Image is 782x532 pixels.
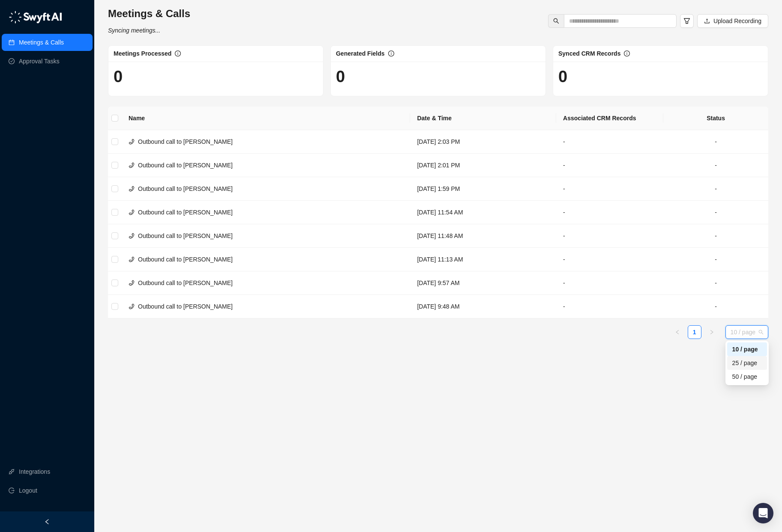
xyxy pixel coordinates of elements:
span: phone [129,303,135,309]
span: Outbound call to [PERSON_NAME] [138,303,233,310]
button: right [705,325,719,339]
td: [DATE] 1:59 PM [410,177,556,201]
span: Outbound call to [PERSON_NAME] [138,279,233,286]
span: left [44,519,50,525]
span: Upload Recording [713,16,761,26]
td: - [556,177,663,201]
th: Status [663,107,768,130]
li: Next Page [705,325,719,339]
span: right [709,330,714,335]
span: phone [129,280,135,286]
span: search [553,18,559,24]
span: Meetings Processed [114,50,171,57]
a: 1 [688,326,701,339]
span: phone [129,139,135,145]
h1: 0 [336,67,540,86]
td: - [663,295,768,318]
li: Previous Page [671,325,684,339]
span: filter [683,18,690,24]
td: - [556,224,663,248]
span: Logout [19,482,37,499]
td: - [556,154,663,177]
h3: Meetings & Calls [108,7,190,21]
span: Outbound call to [PERSON_NAME] [138,185,233,192]
h1: 0 [114,67,318,86]
div: 10 / page [727,342,767,356]
td: [DATE] 11:48 AM [410,224,556,248]
button: Upload Recording [697,14,768,28]
button: left [671,325,684,339]
th: Associated CRM Records [556,107,663,130]
span: phone [129,186,135,192]
td: [DATE] 11:54 AM [410,201,556,224]
div: 25 / page [727,356,767,370]
td: - [663,224,768,248]
th: Date & Time [410,107,556,130]
td: - [663,271,768,295]
i: Syncing meetings... [108,27,160,34]
div: 50 / page [732,372,762,381]
li: 1 [688,325,701,339]
td: - [556,201,663,224]
span: phone [129,209,135,215]
div: Page Size [725,325,768,339]
a: Meetings & Calls [19,34,64,51]
td: - [556,271,663,295]
span: Outbound call to [PERSON_NAME] [138,209,233,216]
div: Open Intercom Messenger [753,503,773,523]
span: Outbound call to [PERSON_NAME] [138,138,233,145]
td: [DATE] 11:13 AM [410,248,556,271]
td: - [663,177,768,201]
td: [DATE] 9:48 AM [410,295,556,318]
td: - [556,130,663,154]
img: logo-05li4sbe.png [9,11,62,24]
th: Name [122,107,410,130]
a: Integrations [19,463,50,480]
span: phone [129,256,135,262]
span: info-circle [624,51,630,56]
span: Outbound call to [PERSON_NAME] [138,162,233,169]
td: [DATE] 9:57 AM [410,271,556,295]
div: 25 / page [732,358,762,368]
td: - [663,130,768,154]
div: 10 / page [732,345,762,354]
span: 10 / page [731,326,763,339]
h1: 0 [558,67,763,86]
span: upload [704,18,710,24]
span: info-circle [175,51,181,56]
td: [DATE] 2:01 PM [410,154,556,177]
td: - [663,201,768,224]
td: - [556,248,663,271]
span: info-circle [388,51,394,56]
span: Synced CRM Records [558,50,620,57]
span: Outbound call to [PERSON_NAME] [138,256,233,263]
td: - [556,295,663,318]
span: Outbound call to [PERSON_NAME] [138,232,233,239]
span: Generated Fields [336,50,385,57]
span: phone [129,233,135,239]
td: - [663,248,768,271]
span: logout [9,487,15,493]
span: phone [129,162,135,168]
span: left [675,330,680,335]
td: [DATE] 2:03 PM [410,130,556,154]
a: Approval Tasks [19,53,60,70]
td: - [663,154,768,177]
div: 50 / page [727,370,767,383]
